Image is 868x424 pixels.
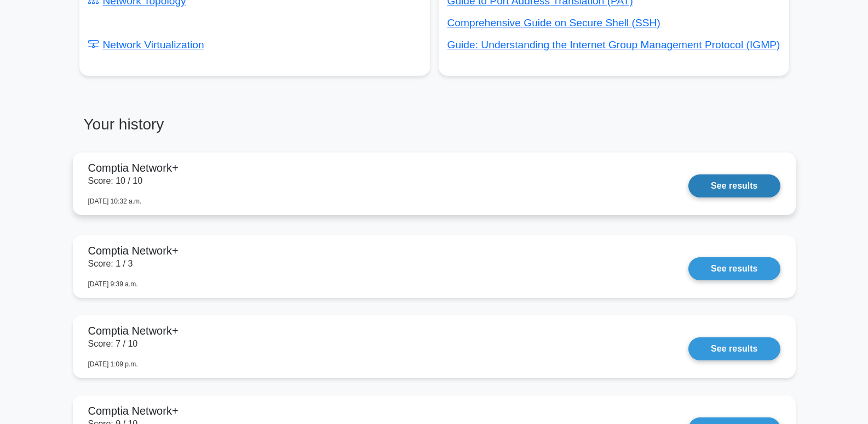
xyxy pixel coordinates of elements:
[79,115,428,143] h3: Your history
[688,257,780,280] a: See results
[88,39,204,50] a: Network Virtualization
[447,17,660,29] a: Comprehensive Guide on Secure Shell (SSH)
[447,39,780,50] a: Guide: Understanding the Internet Group Management Protocol (IGMP)
[688,337,780,360] a: See results
[688,174,780,197] a: See results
